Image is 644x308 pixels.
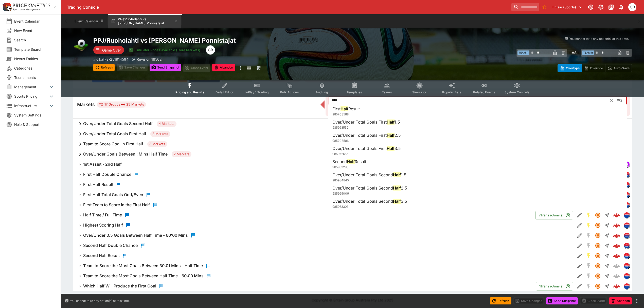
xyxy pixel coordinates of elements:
[83,131,146,136] h6: Over/Under Total Goals First Half
[347,159,355,164] span: Half
[99,101,144,108] div: 17 Groups 25 Markets
[83,192,143,197] h6: First Half Total Goals Odd/Even
[147,142,167,147] span: 3 Markets
[126,46,204,54] button: Simulator Prices Available (Core Markets)
[212,65,235,70] span: Mark an event as closed and abandoned.
[14,19,55,24] span: Event Calendar
[614,65,630,71] p: Auto-Save
[505,90,529,94] span: System Controls
[171,79,533,97] div: Event type filters
[624,243,630,248] img: lclkafka
[624,263,630,269] img: lclkafka
[602,231,612,240] button: Straight
[575,221,584,230] button: Edit Detail
[14,122,55,127] span: Help & Support
[624,233,630,238] img: lclkafka
[624,212,630,218] div: lclkafka
[73,220,575,230] button: Highest Scoring Half
[83,172,131,177] h6: First Half Double Chance
[206,45,215,55] div: Gareth Brown
[595,283,601,289] svg: Suspended
[593,251,602,260] button: Suspended
[613,252,620,259] img: logo-cerberus--red.svg
[93,64,115,71] button: Refresh
[624,172,630,178] div: lclkafka
[73,37,89,53] img: soccer.png
[602,251,612,260] button: Straight
[624,283,630,289] img: lclkafka
[73,200,575,210] button: First Team to Score in the First Half
[341,106,348,111] span: Half
[13,4,50,7] img: PriceKinetics
[83,212,122,218] h6: Half Time / Full Time
[73,271,575,281] button: Team to Score the Most Goals Between Half Time - 60:00 Mins
[624,162,630,167] img: simulator
[14,47,55,52] span: Template Search
[602,211,612,220] button: Straight
[332,152,348,156] span: 985972656
[387,133,395,138] span: Half
[517,50,529,55] span: Team A
[613,212,620,219] img: logo-cerberus--red.svg
[73,241,575,251] button: Second Half Double Chance
[593,211,602,220] button: Suspended
[83,141,143,147] h6: Team to Score Goal in First Half
[596,3,605,12] button: Toggle light/dark mode
[332,185,393,191] span: Over/Under Total Goals Second
[14,112,55,118] span: System Settings
[73,210,535,220] button: Half Time / Full Time
[558,64,632,72] div: Start From
[624,232,630,238] div: lclkafka
[73,230,575,241] button: Over/Under 0.5 Goals Between Half Time - 60:00 Mins
[634,298,640,304] button: more
[624,192,630,198] img: lclkafka
[613,283,620,290] div: e5a21bfe-610a-4ae4-beab-3121b28f50cd
[595,273,601,279] svg: Suspended
[566,65,580,71] p: Overtype
[595,222,601,228] svg: Suspended
[157,121,176,126] span: 4 Markets
[14,75,55,80] span: Tournaments
[83,182,113,187] h6: First Half Result
[280,90,299,94] span: Bulk Actions
[584,231,593,240] button: SGM Disabled
[83,233,188,238] h6: Over/Under 0.5 Goals Between Half Time - 60:00 Mins
[212,64,235,71] button: Abandon
[615,96,624,105] button: Close
[393,185,401,191] span: Half
[593,261,602,270] button: Suspended
[73,180,536,190] button: First Half Result
[609,297,632,304] button: Abandon
[602,241,612,250] button: Straight
[624,192,630,198] div: lclkafka
[624,212,630,218] img: lclkafka
[584,261,593,270] button: SGM Disabled
[624,172,630,177] img: lclkafka
[332,146,387,151] span: Over/Under Total Goals First
[595,212,601,218] svg: Suspended
[412,90,426,94] span: Simulator
[14,84,48,90] span: Management
[613,242,620,249] div: 7fec5e8d-8b66-49ac-8425-d1de84cfaf7a
[602,271,612,281] button: Straight
[624,202,630,208] div: lclkafka
[613,212,620,219] div: 3e22a641-4cb5-48a9-bff4-28cad5aa3901
[612,241,622,251] a: 7fec5e8d-8b66-49ac-8425-d1de84cfaf7a
[442,90,461,94] span: Popular Bets
[175,90,204,94] span: Pricing and Results
[71,14,107,28] button: Event Calendar
[624,161,630,167] div: simulator
[612,281,622,291] a: e5a21bfe-610a-4ae4-beab-3121b28f50cd
[108,14,181,28] button: PPJ/Ruoholahti vs [PERSON_NAME] Ponnistajat
[613,232,620,239] img: logo-cerberus--red.svg
[216,90,234,94] span: Detail Editor
[245,90,269,94] span: InPlay™ Trading
[602,261,612,270] button: Straight
[624,263,630,269] div: lclkafka
[332,106,341,111] span: First
[393,172,401,177] span: Half
[14,28,55,33] span: New Event
[584,211,593,220] button: SGM Enabled
[332,139,349,143] span: 985703586
[387,119,395,125] span: Half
